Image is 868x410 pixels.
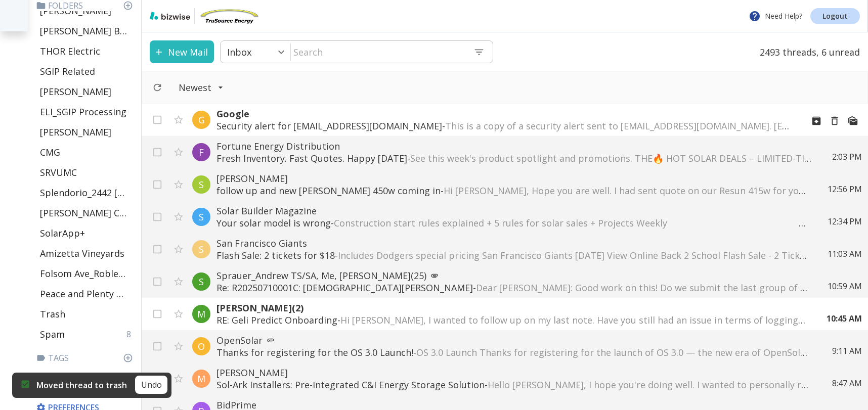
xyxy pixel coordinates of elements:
[828,281,862,292] p: 10:59 AM
[216,334,812,346] p: OpenSolar
[216,205,807,217] p: Solar Builder Magazine
[40,328,65,340] p: Spam
[844,112,862,130] button: Mark as Read
[216,314,806,326] p: RE: Geli Predict Onboarding -
[334,217,821,229] span: Construction start rules explained + 5 rules for solar sales + Projects Weekly ‌ ‌ ‌ ‌ ‌ ‌ ‌ ‌ ‌ ...
[216,120,795,132] p: Security alert for [EMAIL_ADDRESS][DOMAIN_NAME] -
[749,10,802,22] p: Need Help?
[40,106,126,118] p: ELI_SGIP Processing
[36,183,137,203] div: Splendorio_2442 [GEOGRAPHIC_DATA]
[40,308,65,320] p: Trash
[216,282,807,294] p: Re: R20250710001C: [DEMOGRAPHIC_DATA][PERSON_NAME] -
[828,216,862,227] p: 12:34 PM
[36,304,137,324] div: Trash
[198,340,205,352] p: O
[216,269,807,282] p: Sprauer_Andrew TS/SA, Me, [PERSON_NAME] (25)
[826,112,844,130] button: Move to Trash
[40,207,127,219] p: [PERSON_NAME] CPA Financial
[198,114,205,126] p: G
[36,122,137,142] div: [PERSON_NAME]
[36,61,137,81] div: SGIP Related
[36,142,137,162] div: CMG
[36,102,137,122] div: ELI_SGIP Processing
[40,65,95,77] p: SGIP Related
[36,203,137,223] div: [PERSON_NAME] CPA Financial
[216,172,807,185] p: [PERSON_NAME]
[40,85,111,98] p: [PERSON_NAME]
[199,276,204,288] p: S
[216,367,812,379] p: [PERSON_NAME]
[827,313,862,324] p: 10:45 AM
[822,13,848,20] p: Logout
[40,288,127,300] p: Peace and Plenty Farms
[216,237,807,249] p: San Francisco Giants
[40,166,77,178] p: SRVUMC
[216,140,812,152] p: Fortune Energy Distribution
[216,108,795,120] p: Google
[40,126,111,138] p: [PERSON_NAME]
[216,302,806,314] p: [PERSON_NAME] (2)
[150,12,190,20] img: bizwise
[150,40,214,63] button: New Mail
[40,267,127,280] p: Folsom Ave_Robleto
[36,352,137,363] p: Tags
[40,187,127,199] p: Splendorio_2442 [GEOGRAPHIC_DATA]
[216,152,812,164] p: Fresh Inventory. Fast Quotes. Happy [DATE] -
[828,248,862,259] p: 11:03 AM
[36,21,137,41] div: [PERSON_NAME] Batteries
[291,41,465,62] input: Search
[40,247,124,259] p: Amizetta Vineyards
[40,146,60,158] p: CMG
[36,380,127,391] p: Moved thread to trash
[199,243,204,255] p: S
[227,46,251,58] p: Inbox
[832,151,862,162] p: 2:03 PM
[216,346,812,358] p: Thanks for registering for the OS 3.0 Launch! -
[36,324,137,344] div: Spam8
[168,76,234,99] button: Filter
[199,178,204,191] p: S
[197,373,205,385] p: M
[807,112,826,130] button: Archive
[828,184,862,195] p: 12:56 PM
[216,185,807,197] p: follow up and new [PERSON_NAME] 450w coming in -
[754,40,860,63] p: 2493 threads, 6 unread
[40,227,85,239] p: SolarApp+
[36,81,137,102] div: [PERSON_NAME]
[36,243,137,263] div: Amizetta Vineyards
[36,372,137,394] p: Pinned Contacts
[36,41,137,61] div: THOR Electric
[40,25,127,37] p: [PERSON_NAME] Batteries
[832,345,862,356] p: 9:11 AM
[148,78,166,97] button: Refresh
[216,249,807,261] p: Flash Sale: 2 tickets for $18 -
[36,263,137,284] div: Folsom Ave_Robleto
[199,211,204,223] p: S
[40,45,100,57] p: THOR Electric
[36,284,137,304] div: Peace and Plenty Farms
[36,162,137,183] div: SRVUMC
[126,329,135,340] p: 8
[197,308,205,320] p: M
[36,223,137,243] div: SolarApp+
[199,8,259,24] img: TruSource Energy, Inc.
[199,146,204,158] p: F
[216,379,812,391] p: Sol-Ark Installers: Pre-Integrated C&I Energy Storage Solution -
[832,378,862,389] p: 8:47 AM
[216,217,807,229] p: Your solar model is wrong -
[810,8,860,24] a: Logout
[135,376,167,394] button: Undo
